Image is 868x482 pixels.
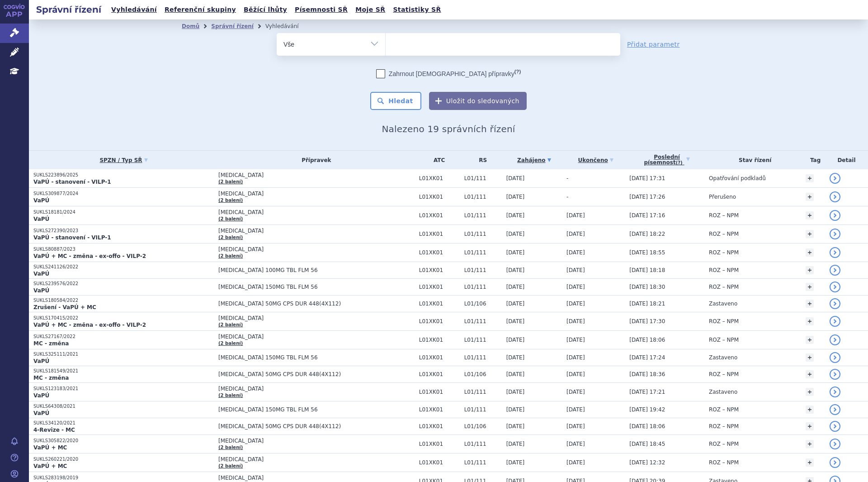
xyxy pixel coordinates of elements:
[806,317,814,325] a: +
[506,194,525,200] span: [DATE]
[33,475,214,481] p: SUKLS283198/2019
[709,267,739,273] span: ROZ – NPM
[265,19,311,33] li: Vyhledávání
[806,230,814,238] a: +
[709,284,739,290] span: ROZ – NPM
[33,456,214,463] p: SUKLS260221/2020
[218,301,415,307] span: [MEDICAL_DATA] 50MG CPS DUR 448(4X112)
[218,216,243,221] a: (2 balení)
[629,194,665,200] span: [DATE] 17:26
[33,315,214,321] p: SUKLS170415/2022
[419,406,460,413] span: L01XK01
[419,267,460,273] span: L01XK01
[514,69,521,75] abbr: (?)
[353,4,388,16] a: Moje SŘ
[218,406,415,413] span: [MEDICAL_DATA] 150MG TBL FLM 56
[419,337,460,343] span: L01XK01
[464,337,502,343] span: L01/111
[806,422,814,430] a: +
[806,440,814,448] a: +
[629,354,665,361] span: [DATE] 17:24
[460,151,502,169] th: RS
[382,124,515,134] span: Nalezeno 19 správních řízení
[33,172,214,178] p: SUKLS223896/2025
[830,210,840,221] a: detail
[506,354,525,361] span: [DATE]
[830,369,840,380] a: detail
[629,371,665,377] span: [DATE] 18:36
[566,249,585,256] span: [DATE]
[709,354,737,361] span: Zastaveno
[33,304,96,310] strong: Zrušení - VaPÚ + MC
[29,3,108,16] h2: Správní řízení
[629,423,665,430] span: [DATE] 18:06
[376,69,521,78] label: Zahrnout [DEMOGRAPHIC_DATA] přípravky
[629,301,665,307] span: [DATE] 18:21
[33,427,75,433] strong: 4-Revize - MC
[218,371,415,377] span: [MEDICAL_DATA] 50MG CPS DUR 448(4X112)
[218,438,415,444] span: [MEDICAL_DATA]
[830,173,840,184] a: detail
[218,315,415,321] span: [MEDICAL_DATA]
[629,337,665,343] span: [DATE] 18:06
[806,370,814,378] a: +
[419,249,460,256] span: L01XK01
[629,231,665,237] span: [DATE] 18:22
[415,151,460,169] th: ATC
[214,151,415,169] th: Přípravek
[566,301,585,307] span: [DATE]
[709,212,739,219] span: ROZ – NPM
[419,194,460,200] span: L01XK01
[218,456,415,463] span: [MEDICAL_DATA]
[108,4,160,16] a: Vyhledávání
[830,439,840,449] a: detail
[709,389,737,395] span: Zastaveno
[419,371,460,377] span: L01XK01
[566,175,568,181] span: -
[566,389,585,395] span: [DATE]
[218,246,415,253] span: [MEDICAL_DATA]
[709,371,739,377] span: ROZ – NPM
[33,228,214,234] p: SUKLS272390/2023
[464,249,502,256] span: L01/111
[627,40,680,49] a: Přidat parametr
[464,354,502,361] span: L01/111
[33,375,69,381] strong: MC - změna
[33,234,111,241] strong: VaPÚ - stanovení - VILP-1
[709,301,737,307] span: Zastaveno
[419,284,460,290] span: L01XK01
[801,151,825,169] th: Tag
[506,154,562,167] a: Zahájeno
[33,410,49,416] strong: VaPÚ
[709,441,739,447] span: ROZ – NPM
[506,423,525,430] span: [DATE]
[464,301,502,307] span: L01/106
[830,457,840,468] a: detail
[419,301,460,307] span: L01XK01
[825,151,868,169] th: Detail
[33,297,214,304] p: SUKLS180584/2022
[33,287,49,294] strong: VaPÚ
[33,154,214,167] a: SPZN / Typ SŘ
[566,194,568,200] span: -
[709,459,739,466] span: ROZ – NPM
[218,198,243,203] a: (2 balení)
[506,284,525,290] span: [DATE]
[292,4,350,16] a: Písemnosti SŘ
[566,267,585,273] span: [DATE]
[709,249,739,256] span: ROZ – NPM
[33,281,214,287] p: SUKLS239576/2022
[33,246,214,253] p: SUKLS80887/2023
[390,4,443,16] a: Statistiky SŘ
[506,175,525,181] span: [DATE]
[419,212,460,219] span: L01XK01
[33,271,49,277] strong: VaPÚ
[464,318,502,325] span: L01/111
[830,229,840,239] a: detail
[830,247,840,258] a: detail
[506,371,525,377] span: [DATE]
[566,231,585,237] span: [DATE]
[218,267,415,273] span: [MEDICAL_DATA] 100MG TBL FLM 56
[709,175,766,181] span: Opatřování podkladů
[806,336,814,344] a: +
